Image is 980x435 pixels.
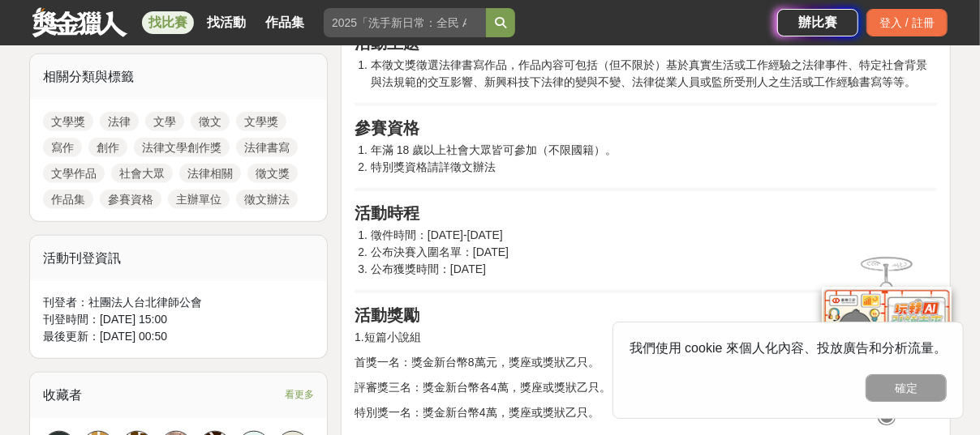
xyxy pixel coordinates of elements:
a: 文學作品 [43,164,105,183]
a: 徵文辦法 [236,190,298,209]
a: 寫作 [43,138,82,157]
span: 收藏者 [43,388,82,402]
strong: 活動時程 [355,204,419,222]
li: 本徵文獎徵選法律書寫作品，作品內容可包括（但不限於）基於真實生活或工作經驗之法律事件、特定社會背景與法規範的交互影響、新興科技下法律的變與不變、法律從業人員或監所受刑人之生活或工作經驗書寫等等。 [371,57,937,91]
a: 文學 [145,112,184,131]
button: 確定 [866,374,947,402]
div: 活動刊登資訊 [30,236,327,281]
a: 辦比賽 [777,9,858,36]
span: 看更多 [285,386,314,403]
img: d2146d9a-e6f6-4337-9592-8cefde37ba6b.png [822,285,952,393]
a: 找比賽 [142,11,194,34]
p: 評審獎三名：獎金新台幣各4萬，獎座或獎狀乙只。 [355,379,937,396]
div: 最後更新： [DATE] 00:50 [43,328,314,345]
a: 主辦單位 [168,190,230,209]
span: 我們使用 cookie 來個人化內容、投放廣告和分析流量。 [630,341,947,355]
strong: 參賽資格 [355,119,419,137]
li: 公布決賽入圍名單：[DATE] [371,244,937,261]
a: 法律相關 [179,164,241,183]
li: 年滿 18 歲以上社會大眾皆可參加（不限國籍）。 [371,142,937,159]
a: 社會大眾 [111,164,173,183]
a: 文學獎 [43,112,93,131]
a: 創作 [88,138,127,157]
li: 公布獲獎時間：[DATE] [371,261,937,278]
p: 1.短篇小說組 [355,329,937,346]
a: 法律書寫 [236,138,298,157]
div: 相關分類與標籤 [30,54,327,100]
a: 法律文學創作獎 [134,138,230,157]
div: 刊登者： 社團法人台北律師公會 [43,294,314,311]
input: 2025「洗手新日常：全民 ALL IN」洗手歌全台徵選 [324,8,486,37]
a: 找活動 [200,11,252,34]
p: 首獎一名：獎金新台幣8萬元，獎座或獎狀乙只。 [355,354,937,371]
p: 特別獎一名：獎金新台幣4萬，獎座或獎狀乙只。 [355,404,937,421]
div: 刊登時間： [DATE] 15:00 [43,311,314,328]
li: 特別獎資格請詳徵文辦法 [371,159,937,176]
a: 作品集 [259,11,311,34]
a: 作品集 [43,190,93,209]
a: 徵文 [191,112,230,131]
a: 法律 [100,112,139,131]
a: 文學獎 [236,112,286,131]
strong: 活動主題 [355,34,419,52]
a: 參賽資格 [100,190,161,209]
li: 徵件時間：[DATE]-[DATE] [371,227,937,244]
div: 登入 / 註冊 [866,9,948,36]
strong: 活動獎勵 [355,306,419,324]
a: 徵文獎 [247,164,298,183]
